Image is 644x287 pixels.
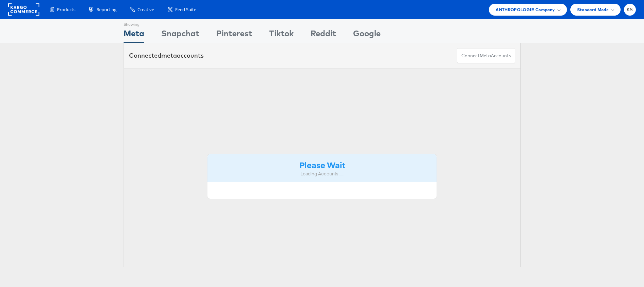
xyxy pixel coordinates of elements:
span: Creative [137,6,154,13]
span: meta [161,52,177,59]
strong: Please Wait [299,159,345,170]
span: meta [480,53,491,59]
div: Showing [124,19,144,27]
div: Meta [124,27,144,43]
span: Standard Mode [577,6,609,13]
div: Reddit [311,27,336,43]
div: Tiktok [269,27,294,43]
div: Snapchat [161,27,199,43]
span: Feed Suite [175,6,196,13]
div: Pinterest [216,27,252,43]
div: Connected accounts [129,51,204,60]
div: Google [353,27,381,43]
button: ConnectmetaAccounts [457,48,515,63]
span: Reporting [96,6,116,13]
span: ANTHROPOLOGIE Company [496,6,555,13]
div: Loading Accounts .... [213,171,432,177]
span: KS [627,7,633,12]
span: Products [57,6,75,13]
